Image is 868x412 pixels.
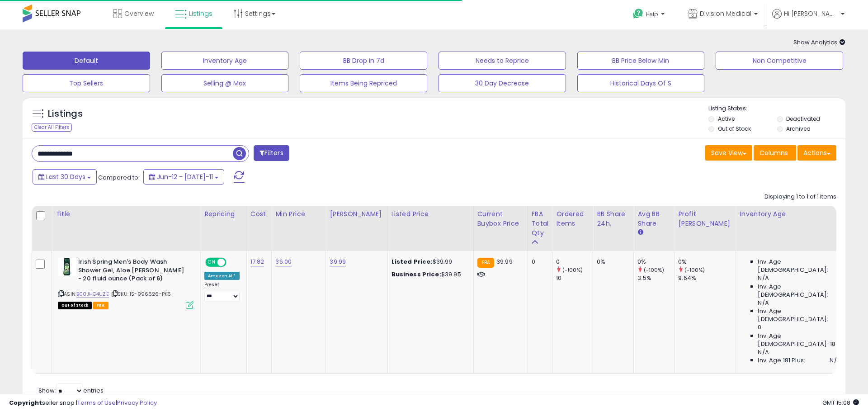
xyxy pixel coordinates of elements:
[646,10,658,18] span: Help
[204,282,240,302] div: Preset:
[124,9,154,18] span: Overview
[637,274,674,282] div: 3.5%
[330,257,346,266] a: 39.99
[46,172,85,181] span: Last 30 Days
[204,272,240,280] div: Amazon AI *
[758,299,769,307] span: N/A
[532,209,549,238] div: FBA Total Qty
[759,148,788,157] span: Columns
[392,209,470,219] div: Listed Price
[758,307,840,323] span: Inv. Age [DEMOGRAPHIC_DATA]:
[718,125,751,133] label: Out of Stock
[330,209,383,219] div: [PERSON_NAME]
[758,323,761,331] span: 0
[708,104,845,113] p: Listing States:
[793,38,845,47] span: Show Analytics
[556,274,593,282] div: 10
[637,228,643,237] small: Avg BB Share.
[772,9,844,29] a: Hi [PERSON_NAME]
[644,266,665,274] small: (-100%)
[700,9,751,18] span: Division Medical
[758,332,840,348] span: Inv. Age [DEMOGRAPHIC_DATA]-180:
[143,169,224,185] button: Jun-12 - [DATE]-11
[477,209,524,228] div: Current Buybox Price
[758,356,805,365] span: Inv. Age 181 Plus:
[77,398,116,407] a: Terms of Use
[678,209,732,228] div: Profit [PERSON_NAME]
[48,108,83,120] h5: Listings
[275,257,292,266] a: 36.00
[392,257,433,266] b: Listed Price:
[161,52,289,70] button: Inventory Age
[678,258,736,266] div: 0%
[275,209,322,219] div: Min Price
[764,193,836,201] div: Displaying 1 to 1 of 1 items
[684,266,705,274] small: (-100%)
[439,74,566,92] button: 30 Day Decrease
[637,258,674,266] div: 0%
[98,173,140,182] span: Compared to:
[577,52,705,70] button: BB Price Below Min
[9,399,157,407] div: seller snap | |
[110,290,171,298] span: | SKU: IS-996626-PK6
[637,209,670,228] div: Avg BB Share
[204,209,243,219] div: Repricing
[254,145,289,161] button: Filters
[439,52,566,70] button: Needs to Reprice
[758,274,769,282] span: N/A
[754,145,796,161] button: Columns
[597,258,627,266] div: 0%
[758,258,840,274] span: Inv. Age [DEMOGRAPHIC_DATA]:
[76,290,109,298] a: B00JHG4UZE
[189,9,212,18] span: Listings
[392,258,467,266] div: $39.99
[830,356,840,365] span: N/A
[797,145,836,161] button: Actions
[300,52,427,70] button: BB Drop in 7d
[161,74,289,92] button: Selling @ Max
[562,266,583,274] small: (-100%)
[392,270,441,279] b: Business Price:
[705,145,752,161] button: Save View
[78,258,188,285] b: Irish Spring Men's Body Wash Shower Gel, Aloe [PERSON_NAME] - 20 fluid ounce (Pack of 6)
[740,209,844,219] div: Inventory Age
[58,258,193,308] div: ASIN:
[786,125,811,133] label: Archived
[556,258,593,266] div: 0
[23,74,150,92] button: Top Sellers
[9,398,42,407] strong: Copyright
[206,259,217,266] span: ON
[718,115,735,123] label: Active
[477,258,494,268] small: FBA
[392,270,467,279] div: $39.95
[626,1,674,29] a: Help
[300,74,427,92] button: Items Being Repriced
[93,302,108,309] span: FBA
[532,258,546,266] div: 0
[250,209,268,219] div: Cost
[250,257,264,266] a: 17.82
[33,169,97,185] button: Last 30 Days
[822,398,859,407] span: 2025-08-11 15:08 GMT
[58,258,76,276] img: 418CCTqXGhL._SL40_.jpg
[556,209,589,228] div: Ordered Items
[716,52,843,70] button: Non Competitive
[758,348,769,356] span: N/A
[32,123,72,132] div: Clear All Filters
[678,274,736,282] div: 9.64%
[496,257,513,266] span: 39.99
[758,283,840,299] span: Inv. Age [DEMOGRAPHIC_DATA]:
[58,302,92,309] span: All listings that are currently out of stock and unavailable for purchase on Amazon
[56,209,197,219] div: Title
[632,8,644,19] i: Get Help
[117,398,157,407] a: Privacy Policy
[157,172,213,181] span: Jun-12 - [DATE]-11
[577,74,705,92] button: Historical Days Of S
[225,259,240,266] span: OFF
[784,9,838,18] span: Hi [PERSON_NAME]
[597,209,630,228] div: BB Share 24h.
[786,115,820,123] label: Deactivated
[23,52,150,70] button: Default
